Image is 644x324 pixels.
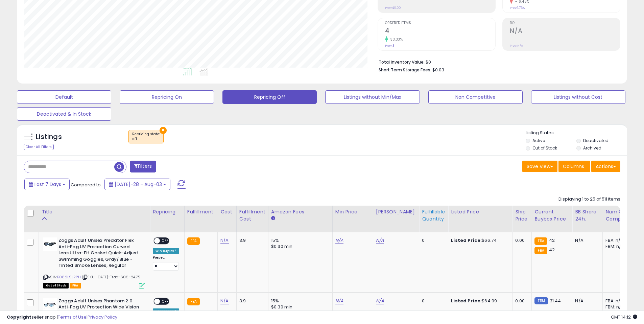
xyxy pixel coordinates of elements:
[510,21,620,25] span: ROI
[534,237,547,245] small: FBA
[532,145,557,151] label: Out of Stock
[325,90,420,104] button: Listings without Min/Max
[36,132,62,142] h5: Listings
[104,179,170,190] button: [DATE]-28 - Aug-03
[385,21,495,25] span: Ordered Items
[43,237,57,251] img: 31wtEZ1to-L._SL40_.jpg
[58,314,87,320] a: Terms of Use
[24,179,70,190] button: Last 7 Days
[422,237,443,244] div: 0
[575,208,600,223] div: BB Share 24h.
[510,44,523,48] small: Prev: N/A
[160,127,167,134] button: ×
[526,130,627,136] p: Listing States:
[271,215,275,222] small: Amazon Fees.
[43,298,57,311] img: 31aB7oIcy3L._SL40_.jpg
[379,59,425,65] b: Total Inventory Value:
[379,67,431,73] b: Short Term Storage Fees:
[422,298,443,304] div: 0
[7,314,31,320] strong: Copyright
[550,298,561,304] span: 31.44
[376,298,384,304] a: N/A
[531,90,625,104] button: Listings without Cost
[132,137,160,141] div: off
[271,298,327,304] div: 15%
[575,298,597,304] div: N/A
[153,255,179,271] div: Preset:
[271,208,330,215] div: Amazon Fees
[17,107,111,121] button: Deactivated & In Stock
[120,90,214,104] button: Repricing On
[558,161,590,172] button: Columns
[611,314,637,320] span: 2025-08-11 14:12 GMT
[432,67,444,73] span: $0.03
[220,237,229,244] a: N/A
[534,208,569,223] div: Current Buybox Price
[451,208,509,215] div: Listed Price
[239,298,263,304] div: 3.9
[515,237,526,244] div: 0.00
[510,27,620,36] h2: N/A
[82,274,141,280] span: | SKU: [DATE]-Trad-606-24.75
[7,314,117,321] div: seller snap | |
[239,237,263,244] div: 3.9
[534,297,548,304] small: FBM
[385,27,495,36] h2: 4
[187,208,215,215] div: Fulfillment
[583,145,601,151] label: Archived
[115,181,162,188] span: [DATE]-28 - Aug-03
[187,298,200,305] small: FBA
[153,248,179,254] div: Win BuyBox *
[43,237,145,287] div: ASIN:
[379,57,615,66] li: $0
[271,244,327,250] div: $0.30 min
[376,208,416,215] div: [PERSON_NAME]
[451,298,507,304] div: $64.99
[271,237,327,244] div: 15%
[451,237,507,244] div: $66.74
[153,208,182,215] div: Repricing
[549,237,555,244] span: 42
[335,208,370,215] div: Min Price
[388,37,403,42] small: 33.33%
[605,237,628,244] div: FBA: n/a
[515,298,526,304] div: 0.00
[515,208,529,223] div: Ship Price
[88,314,117,320] a: Privacy Policy
[71,182,102,188] span: Compared to:
[34,181,61,188] span: Last 7 Days
[17,90,111,104] button: Default
[451,237,482,244] b: Listed Price:
[522,161,557,172] button: Save View
[605,208,630,223] div: Num of Comp.
[187,237,200,245] small: FBA
[160,298,171,304] span: OFF
[563,163,584,170] span: Columns
[534,247,547,254] small: FBA
[220,298,229,304] a: N/A
[376,237,384,244] a: N/A
[222,90,317,104] button: Repricing Off
[575,237,597,244] div: N/A
[220,208,234,215] div: Cost
[130,161,156,172] button: Filters
[583,138,609,143] label: Deactivated
[335,237,343,244] a: N/A
[43,283,69,288] span: All listings that are currently out of stock and unavailable for purchase on Amazon
[558,196,620,203] div: Displaying 1 to 25 of 511 items
[591,161,620,172] button: Actions
[428,90,523,104] button: Non Competitive
[335,298,343,304] a: N/A
[58,237,141,271] b: Zoggs Adult Unisex Predator Flex Anti-Fog UV Protection Curved Lens Ultra-Fit Gasket Quick-Adjust...
[385,6,401,10] small: Prev: $0.00
[605,298,628,304] div: FBA: n/a
[422,208,445,223] div: Fulfillable Quantity
[451,298,482,304] b: Listed Price:
[549,247,555,253] span: 42
[160,238,171,244] span: OFF
[239,208,265,223] div: Fulfillment Cost
[605,244,628,250] div: FBM: n/a
[510,6,525,10] small: Prev: 1.76%
[70,283,81,288] span: FBA
[132,132,160,142] span: Repricing state :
